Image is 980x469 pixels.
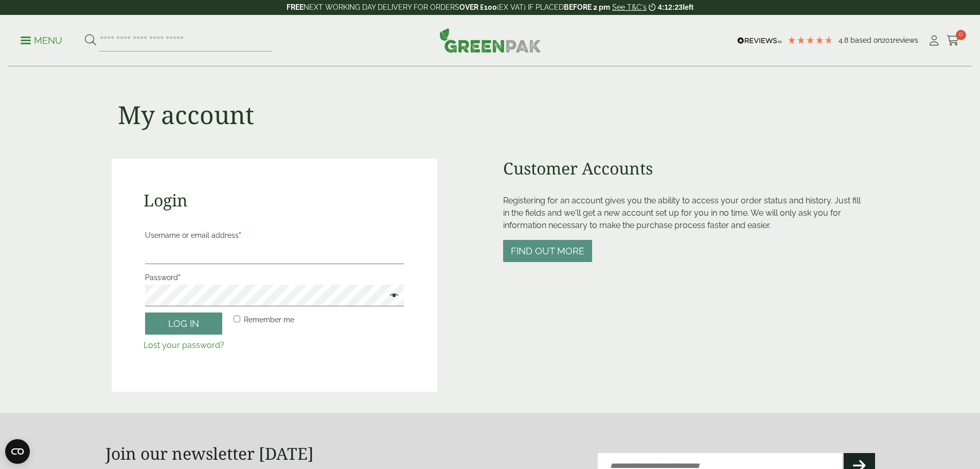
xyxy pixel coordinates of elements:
strong: BEFORE 2 pm [564,3,610,11]
i: Cart [947,36,959,46]
i: My Account [928,36,940,46]
a: Find out more [503,247,592,256]
img: GreenPak Supplies [439,28,541,53]
p: Menu [21,34,62,47]
strong: Join our newsletter [DATE] [105,442,314,464]
span: reviews [893,36,918,44]
label: Password [145,270,404,285]
span: 0 [956,30,966,40]
strong: FREE [287,3,304,11]
button: Find out more [503,240,592,262]
input: Remember me [234,316,240,322]
span: 4.8 [839,36,850,44]
h1: My account [118,100,254,130]
span: left [683,3,693,11]
h2: Login [144,190,405,210]
span: Remember me [244,316,294,324]
button: Log in [145,312,222,335]
button: Open CMP widget [5,439,30,464]
label: Username or email address [145,228,404,242]
a: 0 [947,33,959,48]
p: Registering for an account gives you the ability to access your order status and history. Just fi... [503,195,869,232]
a: Lost your password? [144,340,224,350]
strong: OVER £100 [459,3,497,11]
a: Menu [21,34,62,45]
span: Based on [850,36,882,44]
span: 201 [882,36,893,44]
h2: Customer Accounts [503,159,869,178]
a: See T&C's [612,3,647,11]
span: 4:12:23 [658,3,683,11]
img: REVIEWS.io [737,37,782,44]
div: 4.79 Stars [787,36,833,45]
